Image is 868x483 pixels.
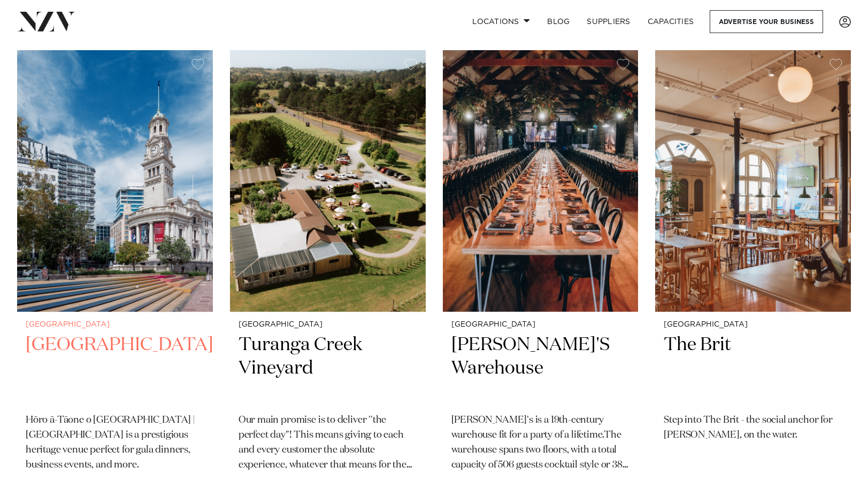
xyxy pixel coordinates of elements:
a: Locations [464,10,539,33]
h2: [PERSON_NAME]'S Warehouse [451,333,630,405]
h2: [GEOGRAPHIC_DATA] [26,333,204,405]
small: [GEOGRAPHIC_DATA] [451,321,630,329]
img: nzv-logo.png [17,12,75,31]
p: Hōro ā-Tāone o [GEOGRAPHIC_DATA] | [GEOGRAPHIC_DATA] is a prestigious heritage venue perfect for ... [26,413,204,473]
a: BLOG [539,10,578,33]
small: [GEOGRAPHIC_DATA] [239,321,417,329]
small: [GEOGRAPHIC_DATA] [664,321,842,329]
h2: The Brit [664,333,842,405]
p: [PERSON_NAME]'s is a 19th-century warehouse fit for a party of a lifetime.The warehouse spans two... [451,413,630,473]
h2: Turanga Creek Vineyard [239,333,417,405]
p: Step into The Brit - the social anchor for [PERSON_NAME], on the water. [664,413,842,443]
a: Capacities [639,10,703,33]
a: SUPPLIERS [578,10,639,33]
small: [GEOGRAPHIC_DATA] [26,321,204,329]
a: Advertise your business [710,10,823,33]
p: Our main promise is to deliver ''the perfect day"! This means giving to each and every customer t... [239,413,417,473]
